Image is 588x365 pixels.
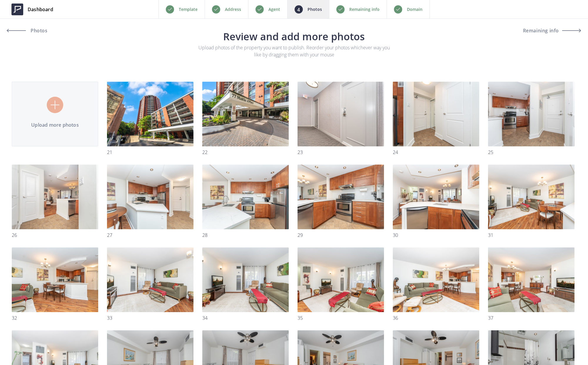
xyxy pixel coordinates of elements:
a: Photos [7,24,60,38]
p: Photos [308,6,322,13]
span: Photos [29,28,48,33]
p: Upload photos of the property you want to publish. Reorder your photos whichever way you like by ... [196,44,392,58]
p: Domain [407,6,422,13]
p: Agent [268,6,280,13]
a: Dashboard [7,1,58,18]
p: Remaining info [349,6,380,13]
h3: Review and add more photos [93,31,495,42]
span: Remaining info [523,28,559,33]
p: Address [225,6,241,13]
button: Remaining info [523,24,581,38]
span: Dashboard [28,6,53,13]
p: Template [179,6,198,13]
